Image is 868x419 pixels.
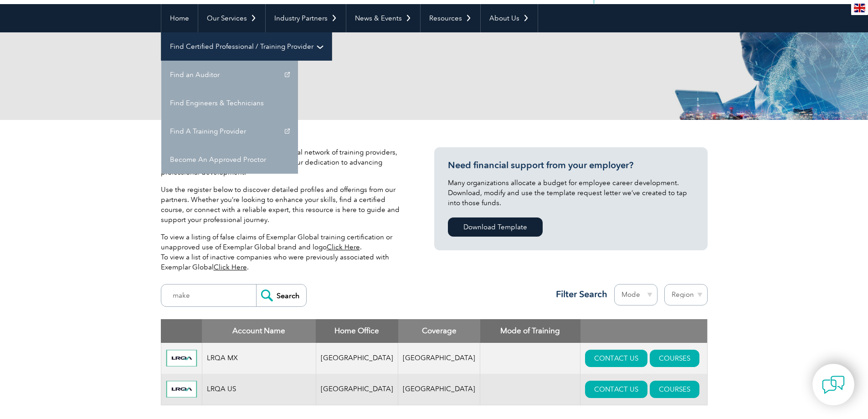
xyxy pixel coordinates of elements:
[161,232,407,272] p: To view a listing of false claims of Exemplar Global training certification or unapproved use of ...
[161,145,298,174] a: Become An Approved Proctor
[214,263,247,271] a: Click Here
[398,319,480,343] th: Coverage: activate to sort column ascending
[161,147,407,177] p: Exemplar Global proudly works with a global network of training providers, consultants, and organ...
[481,4,538,32] a: About Us
[421,4,480,32] a: Resources
[166,381,197,398] img: 55ff55a1-5049-ea11-a812-000d3a7940d5-logo.jpg
[316,319,398,343] th: Home Office: activate to sort column ascending
[448,217,543,237] a: Download Template
[398,343,480,374] td: [GEOGRAPHIC_DATA]
[585,381,647,398] a: CONTACT US
[198,4,265,32] a: Our Services
[202,319,316,343] th: Account Name: activate to sort column descending
[316,374,398,405] td: [GEOGRAPHIC_DATA]
[161,117,298,145] a: Find A Training Provider
[256,285,306,306] input: Search
[346,4,420,32] a: News & Events
[202,343,316,374] td: LRQA MX
[161,69,544,83] h2: Client Register
[854,4,865,12] img: en
[650,381,699,398] a: COURSES
[161,32,332,61] a: Find Certified Professional / Training Provider
[448,178,694,208] p: Many organizations allocate a budget for employee career development. Download, modify and use th...
[650,350,699,367] a: COURSES
[161,89,298,117] a: Find Engineers & Technicians
[161,185,407,225] p: Use the register below to discover detailed profiles and offerings from our partners. Whether you...
[822,373,845,396] img: contact-chat.png
[580,319,707,343] th: : activate to sort column ascending
[266,4,346,32] a: Industry Partners
[161,61,298,89] a: Find an Auditor
[398,374,480,405] td: [GEOGRAPHIC_DATA]
[480,319,580,343] th: Mode of Training: activate to sort column ascending
[161,4,198,32] a: Home
[448,160,694,171] h3: Need financial support from your employer?
[327,243,360,251] a: Click Here
[166,350,197,367] img: 70fbe71e-5149-ea11-a812-000d3a7940d5-logo.jpg
[316,343,398,374] td: [GEOGRAPHIC_DATA]
[585,350,647,367] a: CONTACT US
[550,289,607,300] h3: Filter Search
[202,374,316,405] td: LRQA US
